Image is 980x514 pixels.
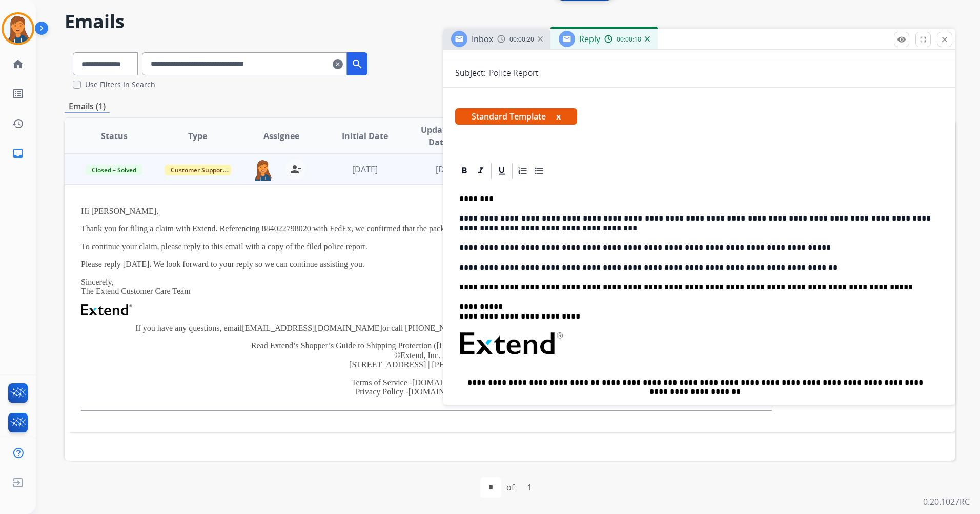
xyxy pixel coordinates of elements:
[165,165,231,175] span: Customer Support
[352,164,378,175] span: [DATE]
[86,165,142,175] span: Closed – Solved
[918,35,928,44] mat-icon: fullscreen
[290,163,302,175] mat-icon: person_remove
[81,341,772,369] p: Read Extend’s Shopper’s Guide to Shipping Protection ( ) for more information. ©Extend, Inc. 2025...
[532,163,547,179] div: Bullet List
[12,117,24,130] mat-icon: history
[556,110,561,123] button: x
[81,378,772,397] p: Terms of Service - Privacy Policy -
[455,108,577,125] span: Standard Template
[65,11,955,32] h2: Emails
[81,278,772,296] p: Sincerely, The Extend Customer Care Team
[81,224,772,233] p: Thank you for filing a claim with Extend. Referencing 884022798020 with FedEx, we confirmed that ...
[12,58,24,70] mat-icon: home
[81,260,772,269] p: Please reply [DATE]. We look forward to your reply so we can continue assisting you.
[81,324,772,333] p: If you have any questions, email or call [PHONE_NUMBER] [DATE]-[DATE], 9am-8pm EST and [DATE] & [...
[415,124,461,148] span: Updated Date
[579,33,600,45] span: Reply
[472,33,493,45] span: Inbox
[519,477,540,498] div: 1
[506,481,514,493] div: of
[509,35,534,44] span: 00:00:20
[81,207,772,216] p: Hi [PERSON_NAME],
[85,80,155,90] label: Use Filters In Search
[436,164,461,175] span: [DATE]
[437,341,526,350] a: [DOMAIN_NAME][URL]
[242,324,382,332] a: [EMAIL_ADDRESS][DOMAIN_NAME]
[897,35,906,44] mat-icon: remove_red_eye
[489,67,538,79] p: Police Report
[253,159,273,181] img: agent-avatar
[4,14,32,43] img: avatar
[101,130,128,142] span: Status
[12,147,24,160] mat-icon: inbox
[412,378,501,387] a: [DOMAIN_NAME][URL]
[455,67,486,79] p: Subject:
[342,130,388,142] span: Initial Date
[473,163,488,179] div: Italic
[81,304,132,315] img: Extend Logo
[263,130,299,142] span: Assignee
[617,35,641,44] span: 00:00:18
[940,35,949,44] mat-icon: close
[65,100,110,113] p: Emails (1)
[81,242,772,251] p: To continue your claim, please reply to this email with a copy of the filed police report.
[12,88,24,100] mat-icon: list_alt
[457,163,472,179] div: Bold
[923,496,970,508] p: 0.20.1027RC
[408,387,497,396] a: [DOMAIN_NAME][URL]
[515,163,530,179] div: Ordered List
[351,58,363,70] mat-icon: search
[188,130,207,142] span: Type
[494,163,509,179] div: Underline
[333,58,343,70] mat-icon: clear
